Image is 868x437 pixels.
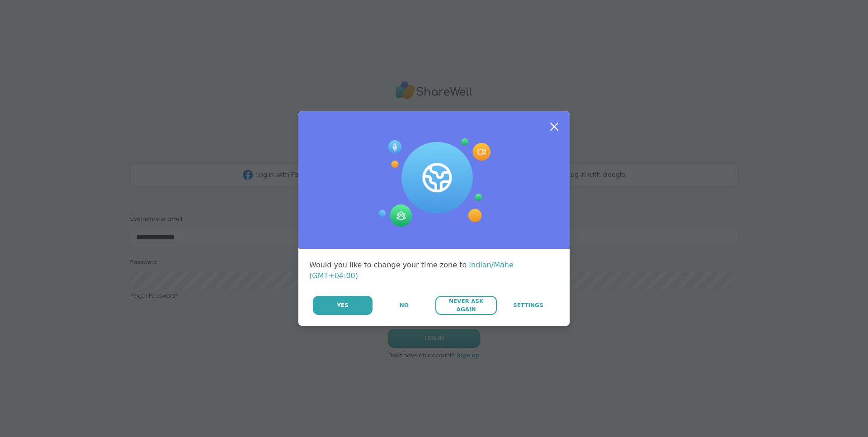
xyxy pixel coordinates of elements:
[337,301,349,309] span: Yes
[400,301,409,309] span: No
[309,260,559,281] div: Would you like to change your time zone to
[435,296,496,315] button: Never Ask Again
[498,296,559,315] a: Settings
[513,301,543,309] span: Settings
[440,297,492,313] span: Never Ask Again
[309,261,514,280] span: Indian/Mahe (GMT+04:00)
[377,138,491,227] img: Session Experience
[313,296,373,315] button: Yes
[373,296,434,315] button: No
